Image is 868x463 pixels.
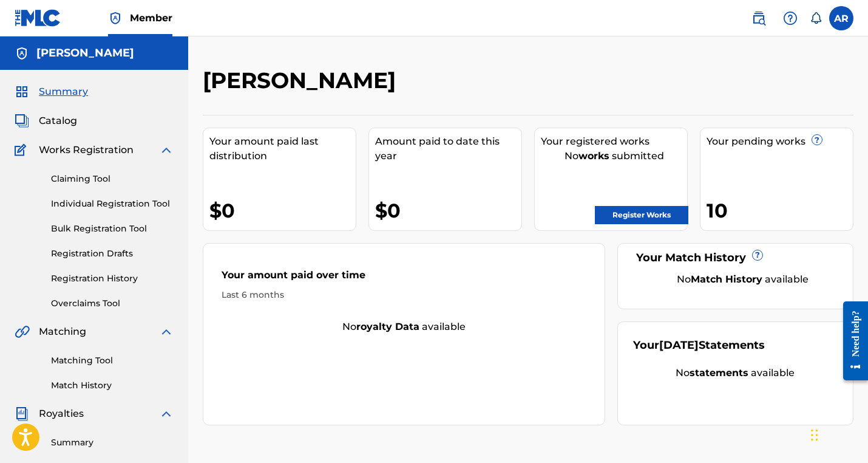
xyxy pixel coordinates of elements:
img: MLC Logo [15,9,61,27]
div: Your pending works [707,134,853,149]
a: Registration Drafts [51,247,174,260]
a: Summary [51,436,174,449]
span: Catalog [39,114,77,128]
span: Summary [39,84,88,99]
div: No available [203,320,605,334]
div: $0 [209,197,356,224]
div: No submitted [541,149,687,163]
span: ? [753,250,762,260]
img: Accounts [15,46,29,61]
span: [DATE] [659,338,699,352]
span: Matching [39,324,86,339]
img: Works Registration [15,143,30,157]
span: Member [130,11,172,25]
a: SummarySummary [15,84,88,99]
div: Drag [811,417,818,453]
a: CatalogCatalog [15,114,77,128]
div: Notifications [810,12,822,24]
iframe: Chat Widget [807,405,868,463]
a: Matching Tool [51,354,174,367]
img: Matching [15,324,30,339]
img: help [783,11,798,26]
div: Your amount paid last distribution [209,134,356,163]
h2: [PERSON_NAME] [203,67,402,94]
img: Top Rightsholder [108,11,123,26]
div: No available [633,366,838,380]
a: Individual Registration Tool [51,197,174,210]
div: $0 [375,197,521,224]
a: Claiming Tool [51,173,174,185]
img: search [751,11,766,26]
a: Register Works [595,206,688,224]
iframe: Resource Center [834,292,868,389]
img: expand [159,143,174,157]
img: Summary [15,84,29,99]
div: Your Match History [633,250,838,266]
strong: royalty data [356,321,419,332]
h5: Angelo Ruiz [36,46,134,60]
div: Your Statements [633,337,765,354]
img: expand [159,324,174,339]
strong: works [578,150,609,162]
div: Last 6 months [222,289,586,301]
a: Match History [51,379,174,392]
div: Your amount paid over time [222,268,586,289]
div: Amount paid to date this year [375,134,521,163]
strong: statements [690,367,748,379]
div: User Menu [829,6,853,30]
div: 10 [707,197,853,224]
span: Royalties [39,406,84,421]
div: No available [648,272,838,287]
img: Catalog [15,114,29,128]
div: Your registered works [541,134,687,149]
span: Works Registration [39,143,134,157]
img: Royalties [15,406,29,421]
strong: Match History [691,273,762,285]
a: Registration History [51,272,174,285]
div: Help [778,6,802,30]
span: ? [812,135,822,145]
a: Overclaims Tool [51,297,174,310]
a: Bulk Registration Tool [51,222,174,235]
a: Public Search [747,6,771,30]
img: expand [159,406,174,421]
